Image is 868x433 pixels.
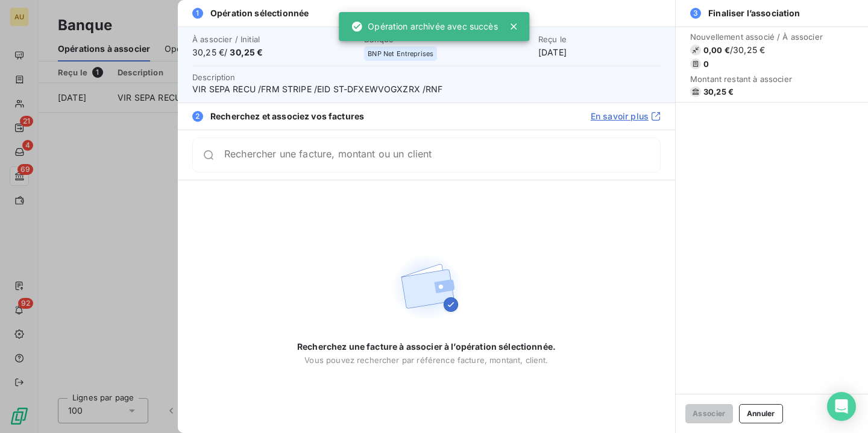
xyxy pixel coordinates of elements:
span: Opération sélectionnée [210,7,309,19]
span: 0 [703,59,709,69]
div: [DATE] [538,34,661,58]
span: 2 [192,111,203,122]
span: Montant restant à associer [690,74,823,84]
span: Recherchez et associez vos factures [210,110,364,122]
span: Vous pouvez rechercher par référence facture, montant, client. [304,355,548,365]
div: Open Intercom Messenger [827,392,856,421]
a: En savoir plus [591,110,661,122]
span: Reçu le [538,34,661,44]
button: Associer [685,404,733,423]
span: Recherchez une facture à associer à l’opération sélectionnée. [297,341,556,353]
span: / 30,25 € [730,44,765,56]
span: 0,00 € [703,45,730,55]
span: 30,25 € [230,47,263,57]
input: placeholder [224,149,660,161]
span: 30,25 € [703,87,734,96]
span: VIR SEPA RECU /FRM STRIPE /EID ST-DFXEWVOGXZRX /RNF [192,83,661,95]
span: 3 [690,8,701,19]
span: À associer / Initial [192,34,357,44]
span: 30,25 € / [192,46,357,58]
button: Annuler [739,404,783,423]
span: Description [192,72,236,82]
span: 1 [192,8,203,19]
span: Banque [364,34,531,44]
span: Finaliser l’association [708,7,800,19]
span: BNP Net Entreprises [368,50,433,57]
img: Empty state [388,249,465,326]
span: Nouvellement associé / À associer [690,32,823,42]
